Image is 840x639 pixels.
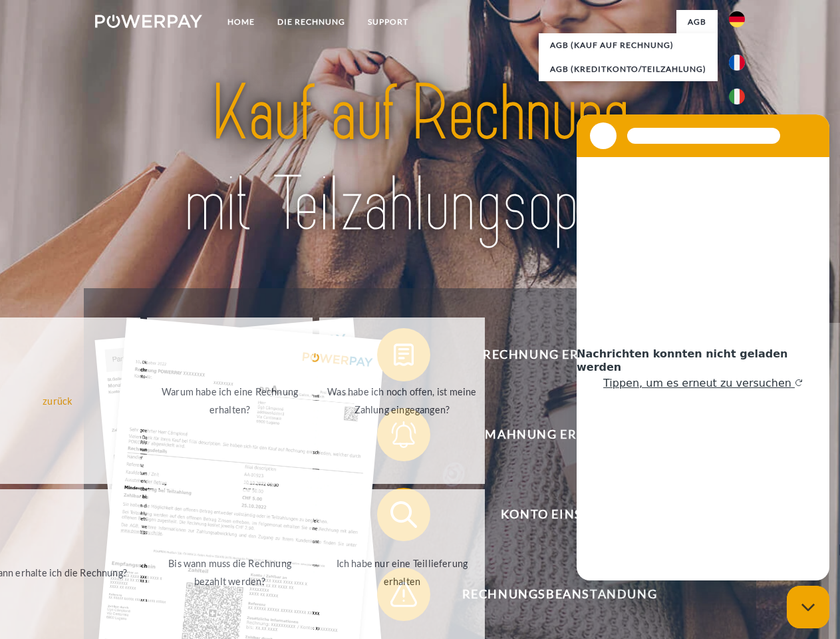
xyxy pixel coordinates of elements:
button: Rechnungsbeanstandung [377,568,723,621]
button: Mahnung erhalten? [377,408,723,461]
span: Rechnung erhalten? [396,328,722,381]
a: AGB (Kreditkonto/Teilzahlung) [539,57,718,81]
div: Bis wann muss die Rechnung bezahlt werden? [155,554,305,590]
button: Konto einsehen [377,488,723,541]
a: Was habe ich noch offen, ist meine Zahlung eingegangen? [319,318,485,484]
img: de [729,11,745,27]
a: Home [216,10,266,34]
iframe: Messaging-Fenster [577,114,829,580]
img: it [729,89,745,105]
div: Warum habe ich eine Rechnung erhalten? [155,383,305,419]
iframe: Schaltfläche zum Öffnen des Messaging-Fensters [787,586,829,628]
div: Ich habe nur eine Teillieferung erhalten [327,554,477,590]
a: agb [676,10,718,34]
span: Mahnung erhalten? [396,408,722,461]
div: Was habe ich noch offen, ist meine Zahlung eingegangen? [327,383,477,419]
a: AGB (Kauf auf Rechnung) [539,33,718,57]
img: logo-powerpay-white.svg [95,15,202,28]
button: Rechnung erhalten? [377,328,723,381]
img: title-powerpay_de.svg [127,64,713,255]
span: Konto einsehen [396,488,722,541]
span: Rechnungsbeanstandung [396,568,722,621]
a: SUPPORT [356,10,420,34]
img: fr [729,55,745,71]
a: DIE RECHNUNG [266,10,356,34]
